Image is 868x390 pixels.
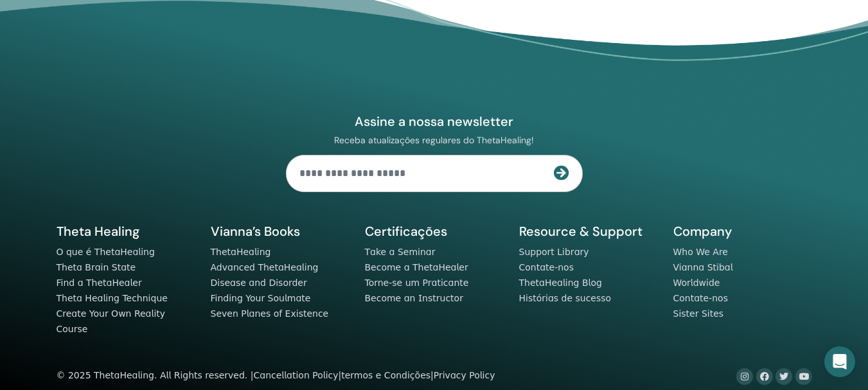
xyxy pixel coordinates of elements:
a: Become a ThetaHealer [365,262,468,272]
a: Create Your Own Reality Course [57,308,166,334]
a: Contate-nos [673,293,728,303]
a: Seven Planes of Existence [211,308,329,319]
a: termos e Condições [341,370,430,380]
a: Vianna Stibal [673,262,733,272]
a: ThetaHealing [211,247,271,257]
h5: Vianna’s Books [211,223,350,240]
a: Sister Sites [673,308,724,319]
a: Privacy Policy [434,370,495,380]
p: Receba atualizações regulares do ThetaHealing! [286,134,583,146]
a: Contate-nos [519,262,574,272]
a: Disease and Disorder [211,278,307,288]
a: Find a ThetaHealer [57,278,142,288]
a: Become an Instructor [365,293,463,303]
div: © 2025 ThetaHealing. All Rights reserved. | | | [57,368,495,384]
a: Theta Brain State [57,262,136,272]
a: Support Library [519,247,589,257]
a: Take a Seminar [365,247,436,257]
a: Cancellation Policy [253,370,338,380]
a: Torne-se um Praticante [365,278,469,288]
h5: Company [673,223,812,240]
a: O que é ThetaHealing [57,247,155,257]
a: Finding Your Soulmate [211,293,311,303]
div: Open Intercom Messenger [824,346,855,377]
a: Advanced ThetaHealing [211,262,319,272]
h5: Resource & Support [519,223,658,240]
h4: Assine a nossa newsletter [286,113,583,130]
a: ThetaHealing Blog [519,278,602,288]
a: Who We Are [673,247,728,257]
a: Theta Healing Technique [57,293,168,303]
a: Histórias de sucesso [519,293,612,303]
a: Worldwide [673,278,720,288]
h5: Theta Healing [57,223,195,240]
h5: Certificações [365,223,504,240]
